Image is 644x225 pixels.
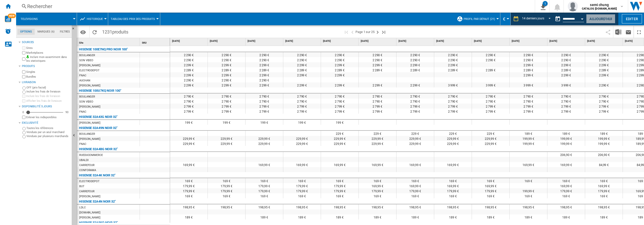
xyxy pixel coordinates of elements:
div: 2 290 € [396,57,434,62]
div: [PERSON_NAME] [79,83,100,88]
div: 2 290 € [510,57,547,62]
div: € [503,13,508,25]
div: 229,99 € [472,136,509,141]
button: Tableau des prix des produits [111,13,157,25]
span: [DATE] [210,39,244,43]
div: 2 799 € [246,109,283,114]
div: SON VIDEO [79,99,93,104]
div: 189 € [547,131,585,136]
input: Afficher les frais de livraison [22,116,25,119]
div: 2 799 € [208,109,245,114]
div: 229,99 € [359,141,396,146]
div: 2 290 € [547,52,585,57]
div: 199 € [208,120,245,125]
span: [DATE] [285,39,320,43]
div: 2 290 € [246,77,283,82]
input: Marketplaces [22,51,25,54]
button: >Page précédente [349,26,355,38]
div: 199 € [170,120,208,125]
div: FNAC [79,73,86,78]
span: NEW [8,14,16,18]
div: Sort None [78,38,140,46]
span: produits [112,29,128,35]
div: 229,99 € [396,141,434,146]
input: Toutes les références [22,127,26,130]
input: Vendues par un seul marchand [22,131,26,134]
div: 2 799 € [321,104,358,109]
div: 3 999 € [472,82,509,87]
div: Produits [22,64,70,68]
div: 2 290 € [547,57,585,62]
button: Open calendar [578,14,587,23]
label: Vendues par plusieurs marchands [26,134,70,138]
img: alerts-logo.svg [5,28,11,34]
div: [DATE] [511,38,547,44]
div: 199,99 € [547,136,585,141]
div: [PERSON_NAME] [79,104,100,109]
div: 2 299 € [585,72,623,77]
span: [DATE] [549,39,584,43]
div: 2 299 € [359,62,396,67]
div: 2 790 € [585,93,623,99]
label: Inclure les frais de livraison [26,94,70,98]
div: Profil par défaut (21) [457,13,498,25]
button: Recharger [90,26,100,38]
input: Inclure les frais de livraison [22,90,26,94]
div: 2 290 € [208,77,245,82]
div: [PERSON_NAME] [79,137,100,142]
div: 2 299 € [321,82,358,87]
div: Sources [22,40,70,44]
button: Masquer [72,25,78,34]
div: 2 289 € [321,67,358,72]
div: 2 290 € [359,52,396,57]
div: 2 290 € [321,52,358,57]
div: 2 790 € [396,93,434,99]
div: [DATE] [322,38,358,44]
div: BOULANGER [79,53,95,58]
button: Editer [622,14,642,23]
div: 2 289 € [246,67,283,72]
div: 2 299 € [208,62,245,67]
div: 2 290 € [434,57,472,62]
div: 2 799 € [170,109,208,114]
div: AUCHAN [79,78,90,83]
b: CATALOG [DOMAIN_NAME] [582,7,617,10]
span: Tableau des prix des produits [111,17,155,21]
div: ELECTRODEPOT [79,68,100,73]
md-tab-item: Options [17,29,35,35]
div: 2 790 € [246,99,283,104]
div: 2 790 € [585,99,623,104]
div: Rechercher [27,3,522,10]
div: 2 790 € [510,99,547,104]
div: 229,99 € [321,136,358,141]
div: 2 299 € [283,62,321,67]
div: Ce rapport est basé sur une date antérieure à celle d'aujourd'hui. [553,13,585,25]
div: 2 799 € [359,109,396,114]
button: Télécharger au format Excel [613,26,623,38]
button: Historique [87,13,105,25]
div: 2 299 € [246,82,283,87]
div: [DATE] [360,38,396,44]
div: 2 799 € [547,109,585,114]
div: 3 999 € [434,82,472,87]
div: 229,99 € [283,141,321,146]
div: 2 290 € [510,52,547,57]
div: Exclusivité [22,121,70,125]
div: [DATE] [473,38,509,44]
button: Plein écran [634,26,644,38]
label: Bundles [26,75,70,79]
div: 2 299 € [510,72,547,77]
div: [DATE] [247,38,283,44]
div: 229,99 € [434,136,472,141]
input: Inclure mon assortiment dans les statistiques [22,56,25,62]
div: 2 790 € [434,93,472,99]
div: 2 289 € [208,67,245,72]
div: 2 299 € [170,62,208,67]
span: Page 1 sur 25 [355,26,375,38]
label: Afficher les frais de livraison [26,99,70,103]
span: semi chung [582,2,617,7]
div: 2 289 € [510,67,547,72]
div: HISENSE 32A43G NOIR 32" [79,114,117,120]
div: 229 € [359,131,396,136]
label: Toutes les références [26,126,70,130]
